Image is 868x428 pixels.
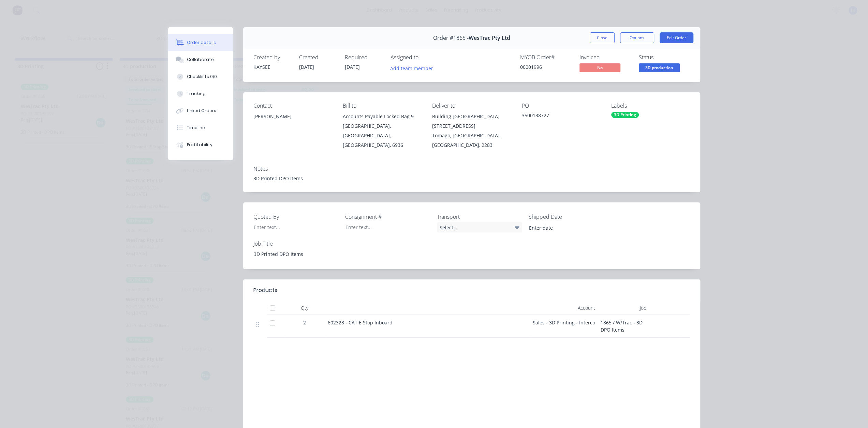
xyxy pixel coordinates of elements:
div: Collaborate [187,57,214,63]
div: Checklists 0/0 [187,74,217,80]
label: Quoted By [253,213,339,221]
button: Edit Order [660,32,693,43]
div: Job [598,301,649,315]
button: Linked Orders [168,102,233,119]
div: Tracking [187,91,206,97]
div: KAYSEE [253,63,291,71]
button: Tracking [168,85,233,102]
div: Invoiced [579,54,631,61]
div: PO [522,103,600,109]
div: Notes [253,166,690,172]
button: Options [620,32,654,43]
div: MYOB Order # [520,54,571,61]
div: Order details [187,40,216,46]
button: Profitability [168,136,233,153]
div: Linked Orders [187,108,216,114]
div: Accounts Payable Locked Bag 9[GEOGRAPHIC_DATA], [GEOGRAPHIC_DATA], [GEOGRAPHIC_DATA], 6936 [343,112,421,150]
button: Add team member [386,63,437,73]
span: WesTrac Pty Ltd [469,35,510,41]
input: Enter date [524,223,609,233]
button: Timeline [168,119,233,136]
div: Bill to [343,103,421,109]
button: Checklists 0/0 [168,68,233,85]
div: Contact [253,103,332,109]
span: [DATE] [299,64,314,70]
span: [DATE] [345,64,360,70]
div: Assigned to [391,54,459,61]
div: Timeline [187,125,205,131]
span: Order #1865 - [433,35,469,41]
div: Created by [253,54,291,61]
div: [GEOGRAPHIC_DATA], [GEOGRAPHIC_DATA], [GEOGRAPHIC_DATA], 6936 [343,121,421,150]
div: Labels [611,103,690,109]
span: 602328 - CAT E Stop Inboard [328,319,393,326]
label: Job Title [253,240,339,248]
label: Transport [437,213,522,221]
div: Select... [437,222,522,232]
label: Consignment # [345,213,430,221]
div: Qty [284,301,325,315]
button: Collaborate [168,51,233,68]
span: 3D production [639,63,680,72]
div: 00001996 [520,63,571,71]
div: 3D Printed DPO Items [253,175,690,182]
div: 3D Printed DPO Items [248,249,334,259]
div: Building [GEOGRAPHIC_DATA][STREET_ADDRESS] [432,112,511,131]
div: Tomago, [GEOGRAPHIC_DATA], [GEOGRAPHIC_DATA], 2283 [432,131,511,150]
div: 1865 / W/Trac - 3D DPO Items [598,315,649,338]
div: Profitability [187,142,212,148]
div: Products [253,286,277,294]
div: [PERSON_NAME] [253,112,332,134]
button: Close [590,32,615,43]
button: Add team member [391,63,437,73]
div: Status [639,54,690,61]
div: Accounts Payable Locked Bag 9 [343,112,421,121]
label: Shipped Date [529,213,614,221]
div: Deliver to [432,103,511,109]
div: Required [345,54,382,61]
div: Account [530,301,598,315]
span: No [579,63,620,72]
button: Order details [168,34,233,51]
div: Created [299,54,337,61]
div: Sales - 3D Printing - Interco [530,315,598,338]
div: 3500138727 [522,112,600,121]
span: 2 [303,319,306,326]
button: 3D production [639,63,680,74]
div: [PERSON_NAME] [253,112,332,121]
div: 3D Printing [611,112,639,118]
div: Building [GEOGRAPHIC_DATA][STREET_ADDRESS]Tomago, [GEOGRAPHIC_DATA], [GEOGRAPHIC_DATA], 2283 [432,112,511,150]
